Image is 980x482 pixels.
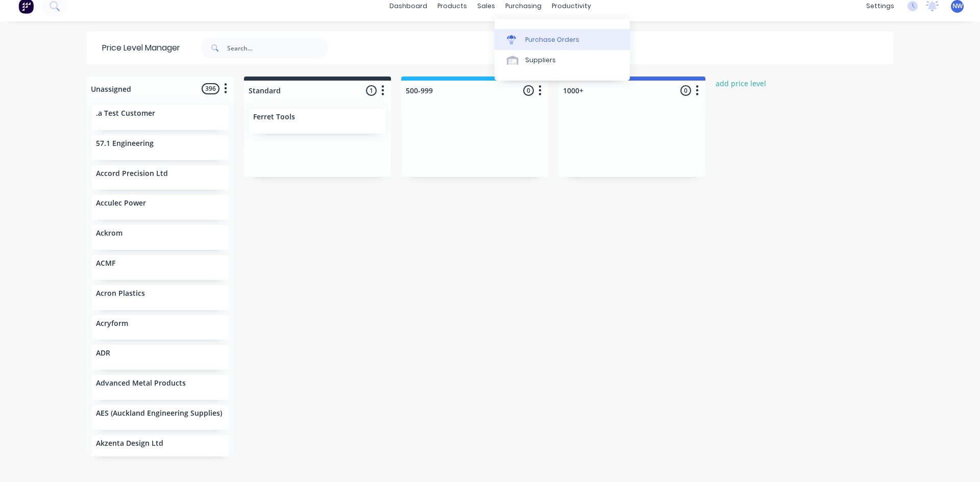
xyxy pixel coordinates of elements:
p: ACMF [96,259,115,268]
div: ACMF [92,255,229,280]
div: Purchase Orders [525,35,579,44]
div: Acryform [92,315,229,340]
div: 57.1 Engineering [92,135,229,160]
p: Advanced Metal Products [96,379,186,388]
div: Advanced Metal Products [92,375,229,400]
p: Ackrom [96,229,122,238]
a: Suppliers [495,50,630,70]
p: Accord Precision Ltd [96,169,168,178]
div: Acculec Power [92,195,229,220]
p: Ferret Tools [253,113,295,121]
span: NW [952,2,963,11]
a: Purchase Orders [495,29,630,49]
div: Ferret Tools [249,109,386,134]
span: 396 [202,83,219,94]
div: ADR [92,345,229,370]
div: Ackrom [92,225,229,250]
p: Acryform [96,319,128,328]
div: Acron Plastics [92,285,229,310]
p: Akzenta Design Ltd [96,439,163,448]
div: Accord Precision Ltd [92,165,229,190]
div: Price Level Manager [87,32,180,64]
p: .a Test Customer [96,109,155,118]
button: add price level [710,77,772,90]
p: ADR [96,349,110,358]
div: Unassigned [89,84,131,94]
p: Acculec Power [96,199,146,208]
p: Acron Plastics [96,289,145,298]
div: .a Test Customer [92,105,229,130]
input: Search... [227,38,328,58]
p: AES (Auckland Engineering Supplies) [96,409,222,418]
div: AES (Auckland Engineering Supplies) [92,405,229,430]
p: 57.1 Engineering [96,139,154,148]
div: Suppliers [525,56,556,65]
div: Akzenta Design Ltd [92,435,229,460]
